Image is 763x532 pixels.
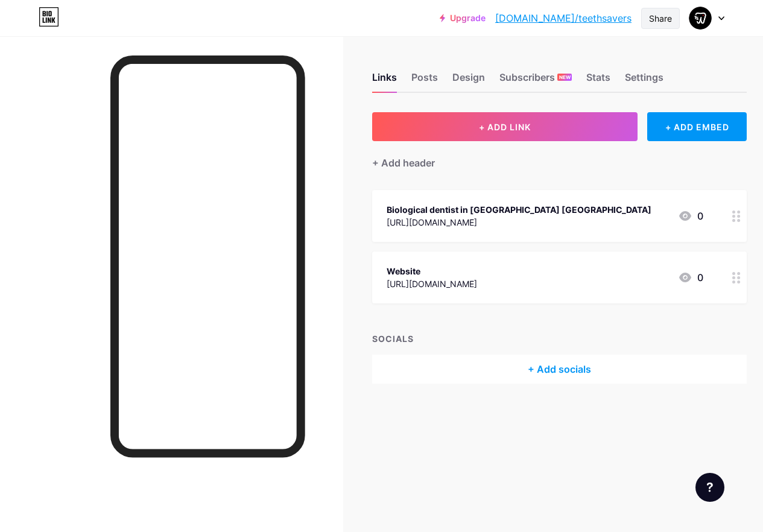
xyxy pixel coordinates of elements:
[372,355,747,384] div: + Add socials
[649,12,672,25] div: Share
[495,11,632,25] a: [DOMAIN_NAME]/teethsavers
[372,156,435,170] div: + Add header
[372,112,638,141] button: + ADD LINK
[372,70,397,92] div: Links
[372,332,747,345] div: SOCIALS
[479,122,531,132] span: + ADD LINK
[499,70,572,92] div: Subscribers
[452,70,485,92] div: Design
[387,277,477,290] div: [URL][DOMAIN_NAME]
[647,112,747,141] div: + ADD EMBED
[387,203,651,216] div: Biological dentist in [GEOGRAPHIC_DATA] [GEOGRAPHIC_DATA]
[440,13,486,23] a: Upgrade
[678,209,703,223] div: 0
[387,265,477,277] div: Website
[678,270,703,285] div: 0
[625,70,663,92] div: Settings
[689,7,712,30] img: teethsavers
[411,70,438,92] div: Posts
[387,216,651,229] div: [URL][DOMAIN_NAME]
[586,70,610,92] div: Stats
[559,74,571,81] span: NEW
